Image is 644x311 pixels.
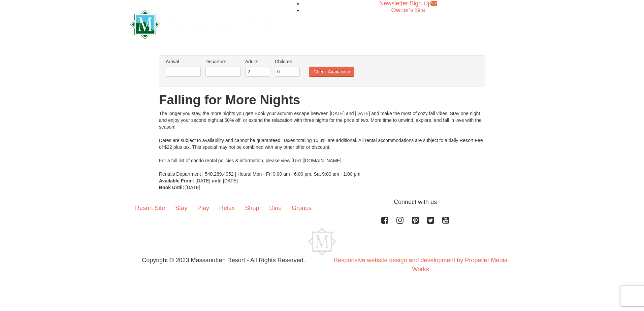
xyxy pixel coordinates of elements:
div: The longer you stay, the more nights you get! Book your autumn escape between [DATE] and [DATE] a... [159,110,485,177]
a: Stay [170,198,192,218]
h1: Falling for More Nights [159,93,485,107]
a: Resort Site [130,198,170,218]
strong: until [212,178,222,183]
a: Massanutten Resort [130,15,284,31]
label: Children [275,58,300,65]
span: [DATE] [223,178,238,183]
span: [DATE] [195,178,210,183]
a: Play [192,198,214,218]
label: Departure [205,58,240,65]
a: Groups [287,198,317,218]
a: Responsive website design and development by Propeller Media Works [333,257,507,273]
img: Massanutten Resort Logo [130,10,284,39]
button: Check Availability [309,67,354,77]
a: Owner's Site [391,7,425,13]
label: Arrival [166,58,201,65]
a: Shop [240,198,264,218]
a: Relax [214,198,240,218]
a: Dine [264,198,287,218]
img: Massanutten Resort Logo [308,228,336,256]
strong: Available From: [159,178,194,183]
p: Connect with us [130,198,514,207]
strong: Book Until: [159,185,184,190]
label: Adults [245,58,270,65]
span: [DATE] [186,185,200,190]
p: Copyright © 2023 Massanutten Resort - All Rights Reserved. [125,256,322,265]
